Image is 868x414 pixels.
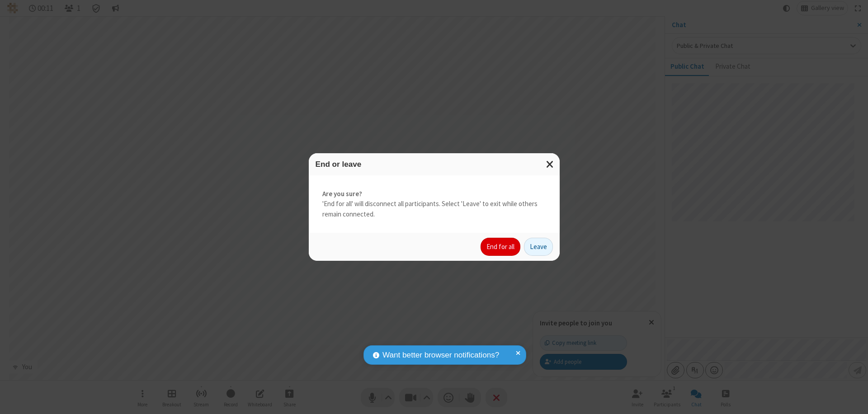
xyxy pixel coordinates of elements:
h3: End or leave [316,160,553,169]
span: Want better browser notifications? [382,349,499,361]
div: 'End for all' will disconnect all participants. Select 'Leave' to exit while others remain connec... [309,175,560,233]
button: Leave [524,238,553,256]
strong: Are you sure? [322,189,546,199]
button: Close modal [541,153,560,175]
button: End for all [481,238,520,256]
